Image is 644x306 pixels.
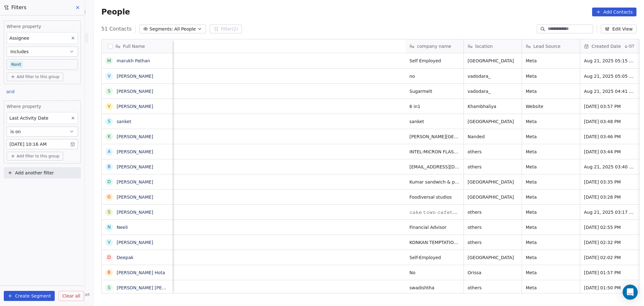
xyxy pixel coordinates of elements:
div: N [108,224,111,230]
a: [PERSON_NAME] [117,240,153,245]
span: [GEOGRAPHIC_DATA] [468,194,518,200]
span: Meta [526,88,576,94]
span: Meta [526,149,576,155]
span: Aug 21, 2025 03:40 PM [584,164,634,170]
span: vadodara_ [468,88,518,94]
span: [GEOGRAPHIC_DATA] [468,118,518,125]
a: Deepak [117,255,134,260]
span: [DATE] 03:35 PM [584,179,634,185]
span: All People [174,26,196,32]
div: K [108,133,111,140]
span: Meta [526,58,576,64]
span: Financial Advisor [409,224,460,230]
div: S [108,284,111,291]
span: Meta [526,254,576,261]
div: V [108,73,111,79]
span: Created Date [591,43,621,49]
span: Meta [526,224,576,230]
span: Meta [526,164,576,170]
span: Nanded [468,133,518,140]
a: [PERSON_NAME] [117,195,153,200]
div: V [108,103,111,110]
span: [EMAIL_ADDRESS][DOMAIN_NAME] [409,164,460,170]
span: Lead Source [533,43,560,49]
div: Lead Source [522,39,580,53]
span: Foodiversal studios [409,194,460,200]
span: Meta [526,73,576,79]
span: [DATE] 02:32 PM [584,239,634,246]
div: Created DateIST [580,39,638,53]
span: sanket [409,118,460,125]
a: [PERSON_NAME] [117,179,153,184]
button: Add Contacts [592,8,636,16]
div: s [108,209,111,215]
a: [PERSON_NAME] [117,149,153,154]
span: [DATE] 03:46 PM [584,133,634,140]
div: V [108,239,111,246]
div: company name [406,39,464,53]
span: Meta [526,118,576,125]
div: A [108,148,111,155]
span: IST [629,44,635,49]
span: others [468,149,518,155]
span: [DATE] 02:02 PM [584,254,634,261]
span: Self-Employed [409,254,460,261]
span: [DATE] 03:48 PM [584,118,634,125]
div: D [108,254,111,261]
span: Segments: [149,26,173,32]
span: [DATE] 03:57 PM [584,103,634,110]
a: [PERSON_NAME] [117,104,153,109]
span: Meta [526,209,576,215]
span: [DATE] 02:55 PM [584,224,634,230]
div: S [108,88,111,94]
span: [PERSON_NAME][GEOGRAPHIC_DATA] [409,133,460,140]
a: marukh Pathan [117,58,150,63]
a: [PERSON_NAME] [117,74,153,79]
a: sanket [117,119,131,124]
span: INTEL-MICRON FLASH LLP,[GEOGRAPHIC_DATA] [409,149,460,155]
button: Filter(2) [210,25,242,33]
div: s [108,118,111,125]
span: People [101,7,130,17]
span: [DATE] 03:44 PM [584,149,634,155]
span: company name [417,43,451,49]
a: Neeli [117,225,128,230]
div: B [108,269,111,276]
span: Aug 21, 2025 05:05 PM [584,73,634,79]
span: Aug 21, 2025 03:17 PM [584,209,634,215]
span: 𝚌𝚊𝚔𝚎 𝚝𝚘𝚠𝚗 𝚌𝚊𝚏𝚎𝚝𝚎𝚛𝚒𝚊 [409,209,460,215]
span: [GEOGRAPHIC_DATA] [468,58,518,64]
span: Orissa [468,269,518,276]
a: [PERSON_NAME] [117,89,153,94]
span: Full Name [123,43,145,49]
span: no [409,73,460,79]
span: KONKAN TEMPTATION'S [409,239,460,246]
div: grid [102,53,173,294]
span: [DATE] 01:57 PM [584,269,634,276]
span: Meta [526,239,576,246]
div: location [464,39,522,53]
span: [DATE] 03:28 PM [584,194,634,200]
a: [PERSON_NAME] [PERSON_NAME] [117,285,191,290]
span: 51 Contacts [101,25,131,33]
span: No [409,269,460,276]
span: Kumar sandwich & pizza [409,179,460,185]
span: Meta [526,269,576,276]
span: location [475,43,493,49]
span: Self Employed [409,58,460,64]
span: vadodara_ [468,73,518,79]
div: Full Name [102,39,173,53]
span: [GEOGRAPHIC_DATA] [468,254,518,261]
div: G [108,194,111,200]
span: Meta [526,194,576,200]
span: swadishtha [409,285,460,291]
span: Meta [526,133,576,140]
span: Website [526,103,576,110]
a: [PERSON_NAME] [117,134,153,139]
span: Meta [526,179,576,185]
button: Edit View [601,25,636,33]
a: [PERSON_NAME] [117,210,153,215]
span: others [468,224,518,230]
span: [GEOGRAPHIC_DATA] [468,179,518,185]
span: others [468,239,518,246]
